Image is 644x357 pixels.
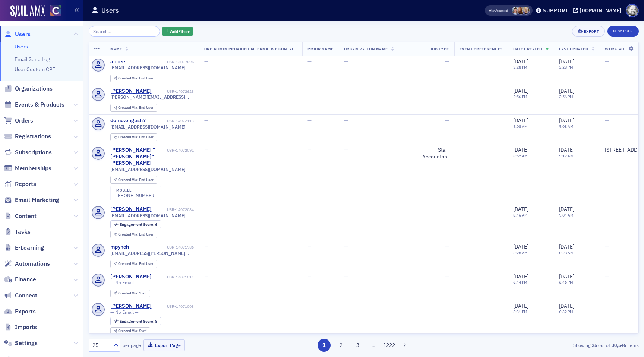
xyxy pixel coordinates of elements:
[559,88,574,94] span: [DATE]
[307,117,312,124] span: —
[580,7,621,14] div: [DOMAIN_NAME]
[15,244,44,252] span: E-Learning
[513,64,527,70] time: 3:28 PM
[118,291,146,296] div: Staff
[460,46,503,51] span: Event Preferences
[15,148,52,157] span: Subscriptions
[610,342,627,348] strong: 30,546
[204,243,208,250] span: —
[334,339,347,352] button: 2
[89,26,160,37] input: Search…
[543,7,568,14] div: Support
[559,212,574,218] time: 9:04 AM
[101,6,119,15] h1: Users
[605,206,609,212] span: —
[15,43,28,50] a: Users
[15,101,64,109] span: Events & Products
[559,206,574,212] span: [DATE]
[559,250,574,255] time: 6:28 AM
[513,303,528,309] span: [DATE]
[513,146,528,153] span: [DATE]
[204,58,208,65] span: —
[351,339,364,352] button: 3
[110,231,157,238] div: Created Via: End User
[118,262,154,266] div: End User
[605,88,609,94] span: —
[110,65,186,70] span: [EMAIL_ADDRESS][DOMAIN_NAME]
[110,147,166,167] a: [PERSON_NAME] "[PERSON_NAME]" [PERSON_NAME]
[110,213,186,218] span: [EMAIL_ADDRESS][DOMAIN_NAME]
[513,243,528,250] span: [DATE]
[559,309,573,314] time: 6:32 PM
[307,46,333,51] span: Prior Name
[204,206,208,212] span: —
[513,46,542,51] span: Date Created
[445,58,449,65] span: —
[118,328,139,333] span: Created Via :
[110,260,157,268] div: Created Via: End User
[4,101,64,109] a: Events & Products
[15,180,36,188] span: Reports
[118,105,139,110] span: Created Via :
[110,46,122,51] span: Name
[118,106,154,110] div: End User
[344,273,348,280] span: —
[4,228,31,236] a: Tasks
[110,274,152,280] a: [PERSON_NAME]
[559,94,573,99] time: 2:56 PM
[170,28,190,35] span: Add Filter
[605,117,609,124] span: —
[110,167,186,172] span: [EMAIL_ADDRESS][DOMAIN_NAME]
[4,291,37,300] a: Connect
[4,212,37,220] a: Content
[307,146,312,153] span: —
[120,319,157,323] div: 8
[204,303,208,309] span: —
[445,273,449,280] span: —
[4,260,50,268] a: Automations
[344,206,348,212] span: —
[116,188,156,193] div: mobile
[590,342,598,348] strong: 25
[143,339,185,351] button: Export Page
[4,196,59,204] a: Email Marketing
[344,117,348,124] span: —
[110,88,152,95] a: [PERSON_NAME]
[461,342,639,348] div: Showing out of items
[92,341,109,349] div: 25
[110,280,139,285] span: — No Email —
[584,29,599,34] div: Export
[120,222,155,227] span: Engagement Score :
[15,117,33,125] span: Orders
[204,46,297,51] span: Org Admin Provided Alternative Contact
[110,327,150,335] div: Created Via: Staff
[559,64,573,70] time: 3:28 PM
[344,146,348,153] span: —
[118,135,139,139] span: Created Via :
[110,303,152,310] a: [PERSON_NAME]
[430,46,449,51] span: Job Type
[110,176,157,184] div: Created Via: End User
[118,261,139,266] span: Created Via :
[605,303,609,309] span: —
[15,323,37,331] span: Imports
[15,196,59,204] span: Email Marketing
[344,243,348,250] span: —
[204,117,208,124] span: —
[513,279,527,285] time: 6:44 PM
[559,46,588,51] span: Last Updated
[445,243,449,250] span: —
[513,94,527,99] time: 2:56 PM
[118,76,154,80] div: End User
[522,7,530,15] span: Alicia Gelinas
[120,319,155,324] span: Engagement Score :
[559,153,574,158] time: 9:12 AM
[445,88,449,94] span: —
[368,342,379,348] span: …
[344,88,348,94] span: —
[513,273,528,280] span: [DATE]
[4,275,36,284] a: Finance
[110,117,146,124] a: dome.english7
